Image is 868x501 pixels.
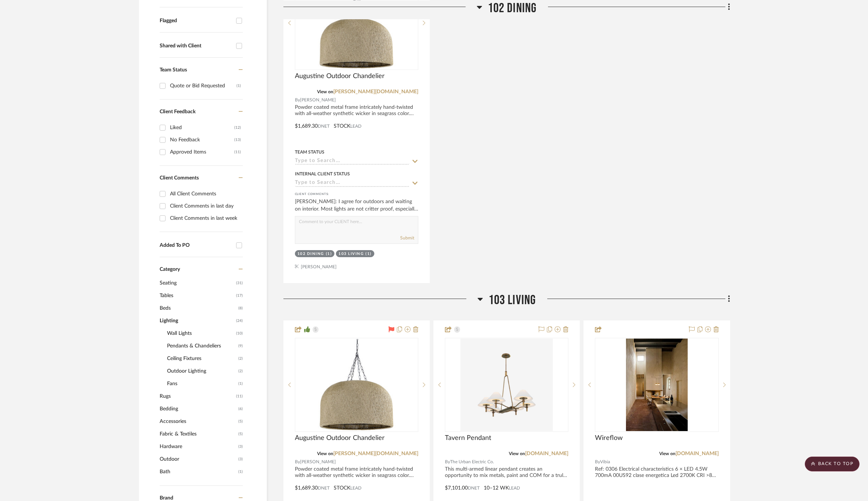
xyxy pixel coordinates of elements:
span: Ceiling Fixtures [167,352,236,365]
span: By [295,458,300,465]
span: Hardware [160,440,236,453]
span: (8) [238,302,243,314]
span: Bath [160,465,236,478]
span: Category [160,266,180,273]
span: Bedding [160,403,236,415]
div: Client Comments in last day [170,200,241,212]
span: (17) [236,290,243,302]
span: (10) [236,327,243,339]
span: By [445,458,450,465]
div: (1) [365,251,372,257]
span: Client Comments [160,175,199,181]
div: (12) [234,122,241,134]
div: [PERSON_NAME]: I agree for outdoors and waiting on interior. Most lights are not critter proof, e... [295,198,418,213]
span: (2) [238,365,243,377]
span: (2) [238,353,243,364]
div: Flagged [160,18,232,24]
span: Seating [160,277,234,289]
div: Internal Client Status [295,171,350,177]
span: (3) [238,453,243,465]
span: View on [317,451,333,456]
a: [DOMAIN_NAME] [675,451,719,456]
div: (1) [326,251,332,257]
span: Outdoor [160,453,236,465]
span: Wireflow [595,434,623,442]
a: [DOMAIN_NAME] [525,451,568,456]
img: Tavern Pendant [460,339,553,431]
span: Team Status [160,67,187,73]
img: Augustine Outdoor Chandelier [296,339,418,431]
span: Tavern Pendant [445,434,491,442]
div: (1) [236,80,241,92]
input: Type to Search… [295,180,409,187]
div: 103 LIVING [338,251,364,257]
span: Wall Lights [167,327,234,340]
div: Client Comments in last week [170,212,241,224]
button: Submit [400,235,414,241]
span: View on [659,451,675,456]
span: (3) [238,441,243,453]
span: Brand [160,495,173,501]
span: Vibia [600,458,610,465]
span: (24) [236,315,243,327]
span: Augustine Outdoor Chandelier [295,434,385,442]
div: All Client Comments [170,188,241,200]
span: Tables [160,289,234,302]
span: Fabric & Textiles [160,428,236,440]
img: Wireflow [626,339,688,431]
span: [PERSON_NAME] [300,97,336,104]
span: (1) [238,378,243,390]
span: The Urban Electric Co. [450,458,494,465]
div: 102 DINING [297,251,324,257]
span: View on [317,90,333,94]
div: (13) [234,134,241,146]
span: (5) [238,428,243,440]
span: Rugs [160,390,234,403]
span: (6) [238,403,243,415]
span: Pendants & Chandeliers [167,340,236,352]
span: (5) [238,416,243,427]
span: (31) [236,277,243,289]
div: Team Status [295,149,324,155]
scroll-to-top-button: BACK TO TOP [805,457,860,471]
span: 103 LIVING [489,292,536,308]
span: Augustine Outdoor Chandelier [295,72,385,80]
span: (1) [238,466,243,478]
div: Liked [170,122,234,134]
div: Added To PO [160,242,232,249]
div: No Feedback [170,134,234,146]
span: Lighting [160,315,234,327]
span: Client Feedback [160,109,195,114]
div: Shared with Client [160,43,232,49]
span: [PERSON_NAME] [300,458,336,465]
span: (9) [238,340,243,352]
span: Fans [167,377,236,390]
input: Type to Search… [295,158,409,165]
div: (11) [234,146,241,158]
div: Quote or Bid Requested [170,80,236,92]
span: (11) [236,390,243,402]
div: Approved Items [170,146,234,158]
span: By [595,458,600,465]
span: Accessories [160,415,236,428]
span: By [295,97,300,104]
span: Outdoor Lighting [167,365,236,377]
a: [PERSON_NAME][DOMAIN_NAME] [333,89,418,94]
a: [PERSON_NAME][DOMAIN_NAME] [333,451,418,456]
span: View on [509,451,525,456]
span: Beds [160,302,236,315]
